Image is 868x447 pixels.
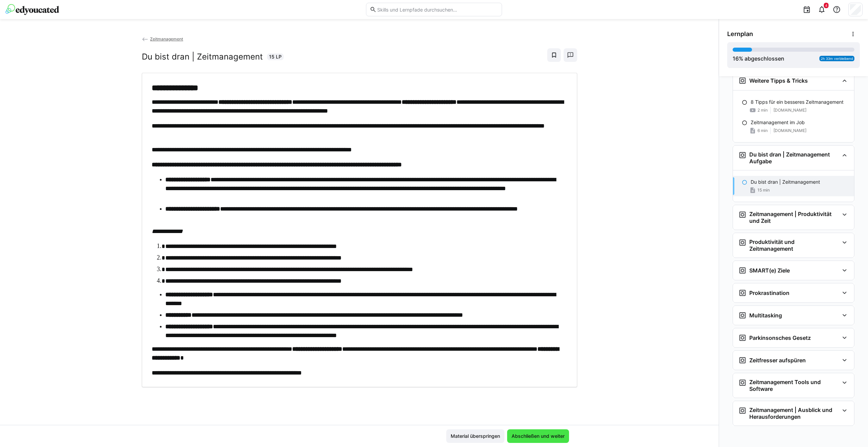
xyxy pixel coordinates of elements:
span: 15 LP [269,53,282,60]
h3: Multitasking [749,312,782,319]
span: 2h 33m verbleibend [821,56,853,61]
div: % abgeschlossen [733,54,784,63]
span: 16 [733,55,739,62]
span: 4 [825,3,827,7]
h3: Zeitmanagement | Produktivität und Zeit [749,211,839,224]
h3: Produktivität und Zeitmanagement [749,238,839,252]
p: Du bist dran | Zeitmanagement [751,179,820,185]
h2: Du bist dran | Zeitmanagement [142,52,263,62]
button: Material überspringen [446,429,504,443]
h3: Parkinsonsches Gesetz [749,334,811,341]
span: 6 min [757,128,768,133]
input: Skills und Lernpfade durchsuchen… [377,6,498,13]
span: 2 min [757,107,768,113]
button: Abschließen und weiter [507,429,569,443]
span: [DOMAIN_NAME] [773,128,806,133]
span: [DOMAIN_NAME] [773,107,806,113]
h3: Zeitfresser aufspüren [749,357,806,364]
h3: Du bist dran | Zeitmanagement Aufgabe [749,151,839,165]
a: Zeitmanagement [142,36,183,42]
h3: SMART(e) Ziele [749,267,790,274]
span: 15 min [757,187,770,193]
p: 8 Tipps für ein besseres Zeitmanagement [751,99,844,105]
h3: Zeitmanagement Tools und Software [749,379,839,392]
span: Abschließen und weiter [511,433,566,440]
h3: Weitere Tipps & Tricks [749,77,808,84]
p: Zeitmanagement im Job [751,119,805,126]
h3: Prokrastination [749,289,789,296]
span: Lernplan [727,30,753,38]
span: Zeitmanagement [150,36,183,42]
span: Material überspringen [450,433,501,440]
h3: Zeitmanagement | Ausblick und Herausforderungen [749,407,839,420]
